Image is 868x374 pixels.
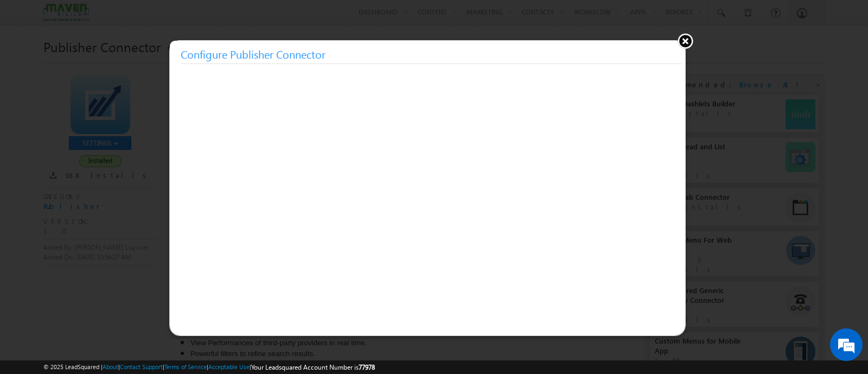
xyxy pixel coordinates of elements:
[56,57,182,71] div: Leave a message
[159,293,197,307] em: Submit
[251,363,375,371] span: Your Leadsquared Account Number is
[18,57,46,71] img: d_60004797649_company_0_60004797649
[43,362,375,372] span: © 2025 LeadSquared | | | | |
[181,45,681,64] h3: Configure Publisher Connector
[120,363,163,370] a: Contact Support
[103,363,118,370] a: About
[164,363,207,370] a: Terms of Service
[208,363,250,370] a: Acceptable Use
[14,100,198,283] textarea: Type your message and click 'Submit'
[359,363,375,371] span: 77978
[178,5,204,31] div: Minimize live chat window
